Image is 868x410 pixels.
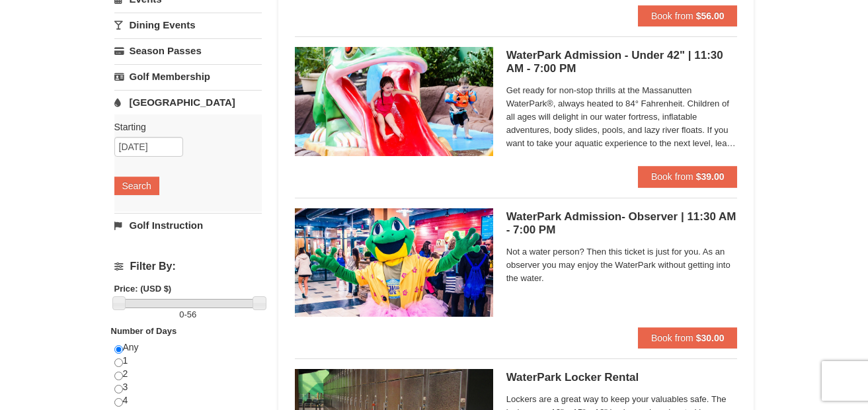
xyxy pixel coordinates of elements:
h4: Filter By: [114,261,262,272]
strong: $56.00 [696,11,725,21]
span: Get ready for non-stop thrills at the Massanutten WaterPark®, always heated to 84° Fahrenheit. Ch... [506,84,738,150]
span: 0 [179,309,184,319]
h5: WaterPark Admission- Observer | 11:30 AM - 7:00 PM [506,210,738,237]
strong: Number of Days [111,326,177,336]
span: Book from [651,333,693,343]
strong: Price: (USD $) [114,284,172,294]
a: Season Passes [114,38,262,63]
strong: $39.00 [696,171,725,182]
button: Book from $39.00 [638,166,738,187]
h5: WaterPark Admission - Under 42" | 11:30 AM - 7:00 PM [506,49,738,75]
a: Golf Membership [114,64,262,89]
label: - [114,308,262,321]
span: Not a water person? Then this ticket is just for you. As an observer you may enjoy the WaterPark ... [506,245,738,285]
span: Book from [651,11,693,21]
button: Search [114,177,159,195]
button: Book from $30.00 [638,327,738,348]
strong: $30.00 [696,333,725,343]
a: [GEOGRAPHIC_DATA] [114,90,262,114]
a: Golf Instruction [114,213,262,237]
h5: WaterPark Locker Rental [506,371,738,384]
span: 56 [187,309,196,319]
span: Book from [651,171,693,182]
img: 6619917-1587-675fdf84.jpg [295,208,493,317]
a: Dining Events [114,13,262,37]
img: 6619917-1570-0b90b492.jpg [295,47,493,155]
button: Book from $56.00 [638,5,738,26]
label: Starting [114,120,252,134]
